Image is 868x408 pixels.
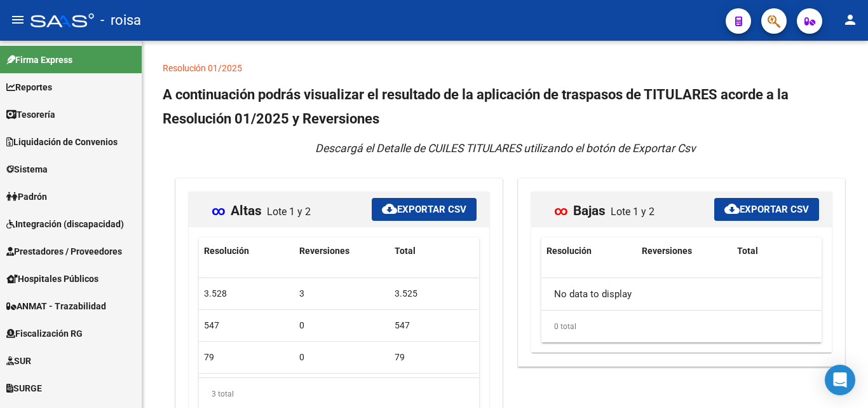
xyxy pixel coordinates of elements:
[315,141,696,155] p: Descargá el Detalle de CUILES TITULARES utilizando el botón de Exportar Csv
[737,246,758,256] span: Total
[554,203,568,218] span: ∞
[611,206,654,218] span: Lote 1 y 2
[6,327,83,341] span: Fiscalización RG
[724,204,809,215] span: Exportar CSV
[714,198,819,221] button: Exportar CSV
[382,204,466,215] span: Exportar CSV
[541,278,821,310] div: No data to display
[825,365,855,395] div: Open Intercom Messenger
[6,80,52,94] span: Reportes
[6,217,124,231] span: Integración (discapacidad)
[204,286,289,301] div: 3.528
[6,354,31,368] span: SUR
[546,246,592,256] span: Resolución
[204,350,289,365] div: 79
[372,198,477,221] button: Exportar CSV
[6,162,48,176] span: Sistema
[637,237,732,265] datatable-header-cell: Reversiones
[6,53,72,67] span: Firma Express
[843,12,858,27] mat-icon: person
[294,237,390,265] datatable-header-cell: Reversiones
[642,246,692,256] span: Reversiones
[204,246,249,256] span: Resolución
[541,311,821,342] div: 0 total
[163,63,242,73] a: Resolución 01/2025
[395,350,480,365] div: 79
[724,201,740,216] mat-icon: cloud_download
[204,318,289,333] div: 547
[382,201,397,216] mat-icon: cloud_download
[6,244,122,258] span: Prestadores / Proveedores
[6,190,47,204] span: Padrón
[299,350,384,365] div: 0
[395,246,416,256] span: Total
[554,194,660,218] mat-card-title: Bajas
[6,135,118,149] span: Liquidación de Convenios
[541,237,637,265] datatable-header-cell: Resolución
[199,237,294,265] datatable-header-cell: Resolución
[267,206,311,218] span: Lote 1 y 2
[395,318,480,333] div: 547
[299,286,384,301] div: 3
[732,237,827,265] datatable-header-cell: Total
[212,194,316,218] mat-card-title: Altas
[6,272,98,286] span: Hospitales Públicos
[212,203,226,218] span: ∞
[100,6,141,34] span: - roisa
[163,83,848,131] h2: A continuación podrás visualizar el resultado de la aplicación de traspasos de TITULARES acorde a...
[299,318,384,333] div: 0
[299,246,349,256] span: Reversiones
[390,237,485,265] datatable-header-cell: Total
[6,299,106,313] span: ANMAT - Trazabilidad
[395,286,480,301] div: 3.525
[6,381,42,395] span: SURGE
[6,108,55,122] span: Tesorería
[10,12,25,27] mat-icon: menu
